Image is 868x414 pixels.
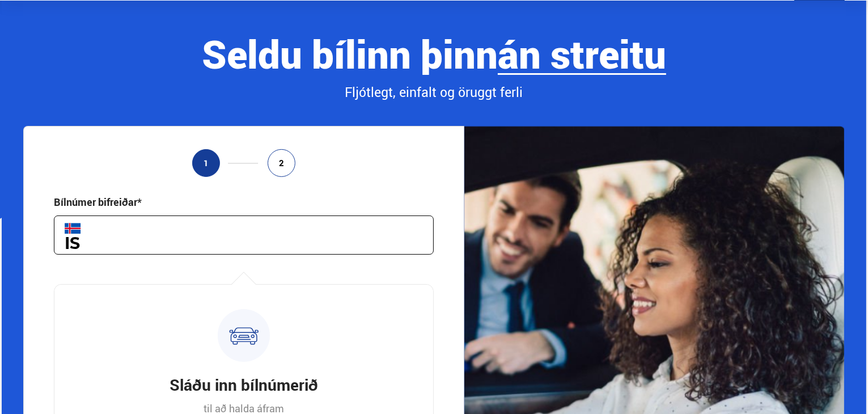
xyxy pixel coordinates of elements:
[279,158,284,168] span: 2
[23,32,844,75] div: Seldu bílinn þinn
[54,195,142,209] div: Bílnúmer bifreiðar*
[498,27,666,80] b: án streitu
[204,158,209,168] span: 1
[170,374,318,395] h3: Sláðu inn bílnúmerið
[23,83,844,102] div: Fljótlegt, einfalt og öruggt ferli
[9,5,43,39] button: Opna LiveChat spjallviðmót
